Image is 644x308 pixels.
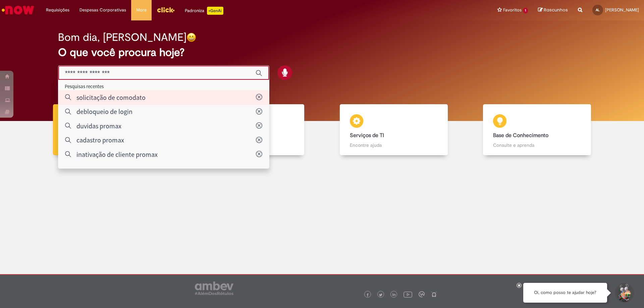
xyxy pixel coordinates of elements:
[419,291,425,297] img: logo_footer_workplace.png
[523,8,528,13] span: 1
[322,104,466,156] a: Serviços de TI Encontre ajuda
[404,290,412,299] img: logo_footer_youtube.png
[185,7,223,15] div: Padroniza
[35,104,179,156] a: Tirar dúvidas Tirar dúvidas com Lupi Assist e Gen Ai
[136,7,147,13] span: More
[379,293,382,297] img: logo_footer_twitter.png
[195,282,233,295] img: logo_footer_ambev_rotulo_gray.png
[493,132,548,139] b: Base de Conhecimento
[392,293,396,297] img: logo_footer_linkedin.png
[538,7,568,13] a: Rascunhos
[614,283,634,303] button: Iniciar Conversa de Suporte
[1,3,35,17] img: ServiceNow
[493,142,581,148] p: Consulte e aprenda
[544,7,568,13] span: Rascunhos
[596,8,600,12] span: AL
[46,7,69,13] span: Requisições
[186,33,196,42] img: happy-face.png
[466,104,609,156] a: Base de Conhecimento Consulte e aprenda
[207,7,223,15] p: +GenAi
[350,132,384,139] b: Serviços de TI
[350,142,438,148] p: Encontre ajuda
[503,7,522,13] span: Favoritos
[157,5,175,15] img: click_logo_yellow_360x200.png
[366,293,369,297] img: logo_footer_facebook.png
[58,47,586,58] h2: O que você procura hoje?
[605,7,639,13] span: [PERSON_NAME]
[431,291,437,297] img: logo_footer_naosei.png
[58,32,186,43] h2: Bom dia, [PERSON_NAME]
[523,283,607,303] div: Oi, como posso te ajudar hoje?
[79,7,126,13] span: Despesas Corporativas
